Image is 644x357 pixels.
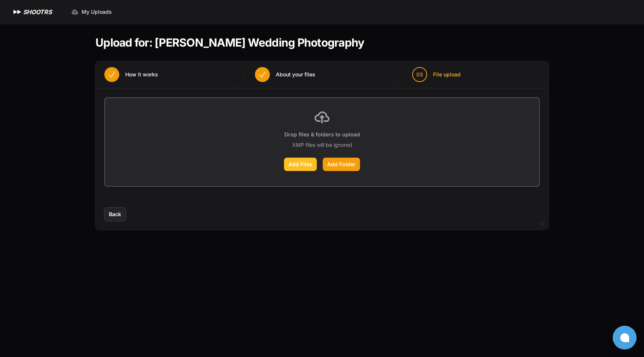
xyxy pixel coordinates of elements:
[109,211,121,218] span: Back
[12,7,52,16] a: SHOOTRS SHOOTRS
[323,158,360,171] label: Add Folder
[104,208,126,221] button: Back
[403,61,470,88] button: 03 File upload
[416,71,423,78] span: 03
[125,71,158,78] span: How it works
[23,7,52,16] h1: SHOOTRS
[246,61,324,88] button: About your files
[67,5,116,19] a: My Uploads
[613,326,637,350] button: Open chat window
[292,141,352,149] p: XMP files will be ignored
[284,131,360,138] p: Drop files & folders to upload
[95,61,167,88] button: How it works
[540,219,545,228] div: v2
[284,158,317,171] label: Add Files
[95,36,364,49] h1: Upload for: [PERSON_NAME] Wedding Photography
[433,71,461,78] span: File upload
[12,7,23,16] img: SHOOTRS
[82,8,112,16] span: My Uploads
[276,71,315,78] span: About your files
